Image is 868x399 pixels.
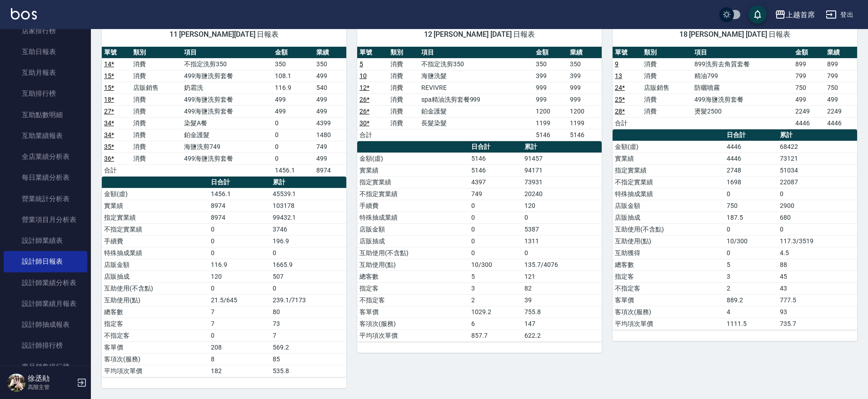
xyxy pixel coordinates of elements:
[534,58,568,70] td: 350
[388,70,419,82] td: 消費
[131,141,182,153] td: 消費
[613,200,724,212] td: 店販金額
[692,82,793,94] td: 防曬噴霧
[568,94,602,105] td: 999
[357,153,469,164] td: 金額(虛)
[724,200,778,212] td: 750
[778,235,857,247] td: 117.3/3519
[209,223,270,235] td: 0
[613,47,642,59] th: 單號
[522,153,602,164] td: 91457
[7,374,25,392] img: Person
[469,294,522,306] td: 2
[273,105,314,117] td: 499
[4,272,87,293] a: 設計師業績分析表
[209,318,270,330] td: 7
[388,82,419,94] td: 消費
[368,30,591,39] span: 12 [PERSON_NAME] [DATE] 日報表
[613,129,857,330] table: a dense table
[209,341,270,353] td: 208
[613,164,724,176] td: 指定實業績
[209,247,270,259] td: 0
[522,247,602,259] td: 0
[4,41,87,62] a: 互助日報表
[102,294,209,306] td: 互助使用(點)
[270,188,346,200] td: 45539.1
[613,318,724,330] td: 平均項次單價
[825,70,857,82] td: 799
[357,294,469,306] td: 不指定客
[4,251,87,272] a: 設計師日報表
[209,294,270,306] td: 21.5/645
[4,125,87,146] a: 互助業績報表
[534,47,568,59] th: 金額
[534,82,568,94] td: 999
[642,58,692,70] td: 消費
[270,247,346,259] td: 0
[182,117,273,129] td: 染髮A餐
[102,330,209,341] td: 不指定客
[724,294,778,306] td: 889.2
[724,259,778,271] td: 5
[270,200,346,212] td: 103178
[102,318,209,330] td: 指定客
[357,141,602,342] table: a dense table
[724,188,778,200] td: 0
[613,259,724,271] td: 總客數
[182,70,273,82] td: 499海鹽洗剪套餐
[270,282,346,294] td: 0
[778,176,857,188] td: 22087
[388,117,419,129] td: 消費
[613,141,724,153] td: 金額(虛)
[613,247,724,259] td: 互助獲得
[314,70,346,82] td: 499
[469,247,522,259] td: 0
[4,356,87,377] a: 商品銷售排行榜
[522,176,602,188] td: 73931
[182,94,273,105] td: 499海鹽洗剪套餐
[534,70,568,82] td: 399
[724,282,778,294] td: 2
[182,153,273,164] td: 499海鹽洗剪套餐
[793,47,825,59] th: 金額
[209,177,270,188] th: 日合計
[613,282,724,294] td: 不指定客
[469,223,522,235] td: 0
[102,341,209,353] td: 客單價
[357,223,469,235] td: 店販金額
[357,271,469,282] td: 總客數
[469,164,522,176] td: 5146
[522,223,602,235] td: 5387
[778,223,857,235] td: 0
[131,70,182,82] td: 消費
[469,271,522,282] td: 5
[778,282,857,294] td: 43
[4,293,87,314] a: 設計師業績月報表
[4,20,87,41] a: 店家排行榜
[4,83,87,104] a: 互助排行榜
[778,129,857,141] th: 累計
[209,365,270,377] td: 182
[102,164,131,176] td: 合計
[534,94,568,105] td: 999
[419,82,534,94] td: REVIVRE
[822,6,857,23] button: 登出
[613,188,724,200] td: 特殊抽成業績
[469,153,522,164] td: 5146
[825,58,857,70] td: 899
[522,141,602,153] th: 累計
[357,200,469,212] td: 手續費
[4,314,87,335] a: 設計師抽成報表
[469,306,522,318] td: 1029.2
[102,306,209,318] td: 總客數
[273,164,314,176] td: 1456.1
[113,30,335,39] span: 11 [PERSON_NAME][DATE] 日報表
[692,105,793,117] td: 燙髮2500
[270,271,346,282] td: 507
[724,129,778,141] th: 日合計
[642,70,692,82] td: 消費
[613,153,724,164] td: 實業績
[273,153,314,164] td: 0
[270,259,346,271] td: 1665.9
[724,153,778,164] td: 4446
